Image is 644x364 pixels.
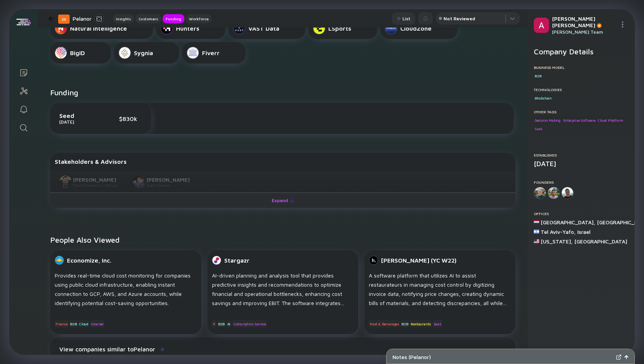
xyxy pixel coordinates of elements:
div: Internet [90,320,104,328]
div: Customers [135,15,161,23]
div: Stargazr [224,257,249,264]
div: Notes ( Pelanor ) [393,354,613,360]
div: AI-driven planning and analysis tool that provides predictive insights and recommendations to opt... [212,271,354,308]
h2: Funding [50,88,78,97]
div: Subscription Service [232,320,267,328]
div: LSports [328,25,351,32]
div: Technologies [534,87,629,92]
button: Customers [135,14,161,23]
a: Sygnia [114,42,179,64]
a: Natural Intelligence [50,18,153,39]
div: Decision Making [534,116,561,124]
a: Hunters [156,18,225,39]
img: Open Notes [624,355,628,359]
div: Not Reviewed [443,16,475,21]
img: Israel Flag [534,229,539,234]
a: VAST Data [228,18,305,39]
div: Funding [163,15,184,23]
div: Seed [59,112,98,119]
div: [PERSON_NAME] Team [552,29,616,35]
div: Founders [534,180,629,184]
a: Reminders [9,100,38,118]
a: StargazrAI-driven planning and analysis tool that provides predictive insights and recommendation... [207,250,359,337]
div: Economize, Inc. [67,257,111,264]
div: Natural Intelligence [70,25,127,32]
div: Cloud Platform [597,116,624,124]
div: Finance [55,320,68,328]
div: Offices [534,211,629,216]
div: View companies similar to Pelanor [59,346,155,353]
div: 25 [58,15,70,24]
div: [US_STATE] , [541,238,573,245]
div: Fiverr [202,49,220,56]
div: $830k [119,115,142,122]
div: List [392,13,415,24]
button: List [392,12,415,24]
div: [GEOGRAPHIC_DATA] , [541,219,595,225]
div: Tel Aviv-Yafo , [541,229,576,235]
div: B2B [534,72,542,80]
img: Netherlands Flag [534,219,539,225]
div: Enterprise Software [562,116,596,124]
a: Lists [9,63,38,81]
button: Funding [163,14,184,23]
div: [GEOGRAPHIC_DATA] [574,238,627,245]
h2: People Also Viewed [50,235,515,244]
div: BigID [70,49,85,56]
div: [PERSON_NAME] [PERSON_NAME] [552,15,616,28]
div: AI [227,320,232,328]
div: B2B [217,320,225,328]
div: Cloud [78,320,89,328]
div: IT [212,320,217,328]
div: Blockchain [534,94,553,102]
img: Alex Profile Picture [534,18,549,33]
a: [PERSON_NAME] (YC W22)A software platform that utilizes AI to assist restaurateurs in managing co... [364,250,515,337]
div: B2B [69,320,77,328]
img: Menu [620,21,626,28]
div: Food & Berverages [369,320,400,328]
div: B2B [401,320,409,328]
a: Economize, Inc.Provides real-time cloud cost monitoring for companies using public cloud infrastr... [50,250,201,337]
button: Expand [50,193,515,208]
h2: Company Details [534,47,629,56]
div: VAST Data [248,25,279,32]
div: SaaS [534,125,543,133]
div: [DATE] [534,160,629,168]
div: A software platform that utilizes AI to assist restaurateurs in managing cost control by digitizi... [369,271,511,308]
div: Established [534,153,629,157]
div: Restaurants [410,320,432,328]
div: CloudZone [400,25,432,32]
div: [DATE] [59,119,98,125]
div: Provides real-time cloud cost monitoring for companies using public cloud infrastructure, enablin... [55,271,197,308]
a: LSports [308,18,377,39]
button: Insights [113,14,134,23]
div: Other Tags [534,109,629,114]
div: Israel [577,229,590,235]
img: Expand Notes [616,354,621,360]
div: Hunters [176,25,199,32]
a: CloudZone [380,18,458,39]
a: Search [9,118,38,136]
div: SaaS [433,320,442,328]
div: Pelanor [73,14,104,23]
a: BigID [50,42,111,64]
div: Business Model [534,65,629,70]
div: [PERSON_NAME] (YC W22) [381,257,457,264]
div: Stakeholders & Advisors [55,158,511,165]
div: Sygnia [134,49,153,56]
div: Expand [267,194,299,206]
div: Workforce [186,15,212,23]
div: Insights [113,15,134,23]
a: Investor Map [9,81,38,100]
img: United States Flag [534,238,539,244]
button: Workforce [186,14,212,23]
